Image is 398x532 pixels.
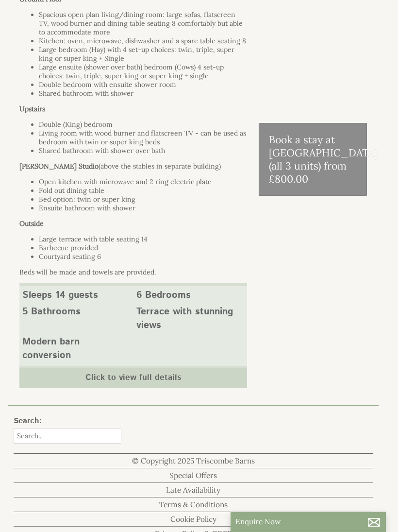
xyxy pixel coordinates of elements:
strong: Outside [19,220,44,228]
p: Beds will be made and towels are provided. [19,268,247,277]
li: Kitchen: oven, microwave, dishwasher and a spare table seating 8 [39,37,247,46]
input: Search... [14,429,121,444]
li: Modern barn conversion [19,334,133,364]
li: Living room with wood burner and flatscreen TV - can be used as bedroom with twin or super king beds [39,129,247,147]
h3: Search: [14,416,121,427]
p: (above the stables in separate building) [19,162,247,171]
p: Enquire Now [235,517,381,526]
li: Open kitchen with microwave and 2 ring electric plate [39,178,247,187]
strong: [PERSON_NAME] Studio [19,162,99,171]
li: 6 Bedrooms [133,287,248,304]
li: Sleeps 14 guests [19,287,133,304]
li: Fold out dining table [39,187,247,195]
li: Shared bathroom with shower over bath [39,147,247,155]
li: Double (King) bedroom [39,120,247,129]
li: Large bedroom (Hay) with 4 set-up choices: twin, triple, super king or super king + Single [39,46,247,63]
a: Click to view full details [19,367,247,389]
strong: Upstairs [19,105,45,114]
li: 5 Bathrooms [19,304,133,320]
a: Book a stay at [GEOGRAPHIC_DATA] (all 3 units) from £800.00 [259,123,367,196]
li: Barbecue provided [39,244,247,253]
li: Large terrace with table seating 14 [39,235,247,244]
li: Spacious open plan living/dining room: large sofas, flatscreen TV, wood burner and dining table s... [39,11,247,37]
li: Shared bathroom with shower [39,89,247,98]
a: Special Offers [14,469,373,483]
li: Double bedroom with ensuite shower room [39,81,247,89]
a: © Copyright 2025 Triscombe Barns [14,454,373,469]
a: Terms & Conditions [14,498,373,513]
a: Cookie Policy [14,513,373,527]
li: Large ensuite (shower over bath) bedroom (Cows) 4 set-up choices: twin, triple, super king or sup... [39,63,247,81]
li: Bed option: twin or super king [39,195,247,204]
li: Ensuite bathroom with shower [39,204,247,213]
li: Courtyard seating 6 [39,253,247,261]
a: Late Availability [14,483,373,498]
li: Terrace with stunning views [133,304,248,334]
